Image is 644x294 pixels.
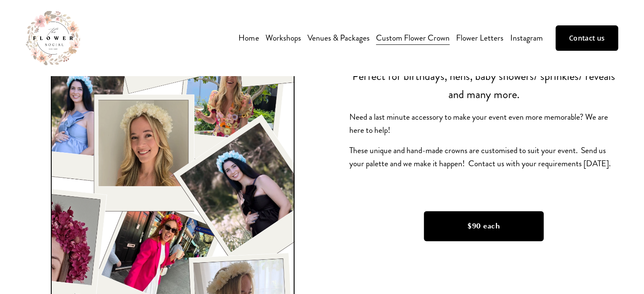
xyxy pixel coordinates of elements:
a: Home [238,30,259,45]
a: Venues & Packages [307,30,370,45]
p: These unique and hand-made crowns are customised to suit your event. Send us your palette and we ... [349,144,618,170]
img: The Flower Social [26,11,80,65]
p: Perfect for birthdays, hens, baby showers/ sprinkles/ reveals and many more. [349,67,618,104]
a: Flower Letters [456,30,503,45]
a: Instagram [510,30,542,45]
a: folder dropdown [265,30,301,45]
a: Custom Flower Crown [376,30,450,45]
a: Contact us [556,25,618,51]
span: Workshops [265,31,301,44]
a: $90 each [424,211,544,241]
p: Need a last minute accessory to make your event even more memorable? We are here to help! [349,110,618,137]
